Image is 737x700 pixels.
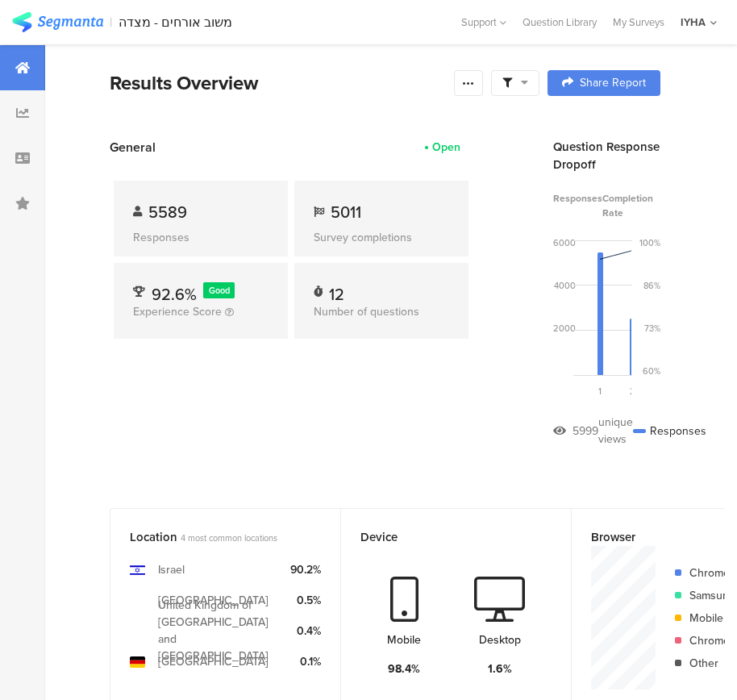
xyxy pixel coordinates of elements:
div: Device [360,528,525,546]
span: Good [209,284,230,297]
span: 1 [598,385,602,398]
div: unique views [598,414,633,448]
div: [GEOGRAPHIC_DATA] [158,592,269,609]
span: 5011 [331,200,361,224]
a: Question Library [514,15,605,30]
div: Israel [158,561,185,578]
div: IYHA [681,15,706,30]
div: 0.5% [290,592,321,609]
div: 100% [639,236,660,249]
div: Responses [133,229,269,246]
span: General [110,138,156,156]
span: 5589 [148,200,187,224]
div: Responses [633,414,706,448]
div: 2000 [553,322,576,335]
div: 73% [644,322,660,335]
div: | [110,13,112,31]
span: 2 [630,385,635,398]
div: [GEOGRAPHIC_DATA] [158,653,269,670]
img: segmanta logo [12,12,103,32]
div: Open [432,139,460,156]
div: Survey completions [314,229,449,246]
div: 0.4% [290,623,321,640]
div: 12 [329,282,344,298]
span: Number of questions [314,303,419,320]
div: Mobile [387,631,421,648]
div: 98.4% [388,660,420,677]
div: Desktop [479,631,521,648]
span: 92.6% [152,282,197,306]
span: Responses [553,191,602,220]
div: United Kingdom of [GEOGRAPHIC_DATA] and [GEOGRAPHIC_DATA] [158,597,277,665]
div: Results Overview [110,69,446,98]
a: My Surveys [605,15,672,30]
span: Share Report [580,77,646,89]
div: משוב אורחים - מצדה [119,15,232,30]
div: 4000 [554,279,576,292]
div: Location [130,528,294,546]
span: Experience Score [133,303,222,320]
div: 5999 [573,423,598,440]
div: 0.1% [290,653,321,670]
div: Question Response Dropoff [553,138,660,173]
div: 60% [643,365,660,377]
span: Completion Rate [602,191,660,220]
div: 86% [643,279,660,292]
div: 1.6% [488,660,512,677]
span: 4 most common locations [181,531,277,544]
div: 6000 [553,236,576,249]
div: 90.2% [290,561,321,578]
div: Support [461,10,506,35]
